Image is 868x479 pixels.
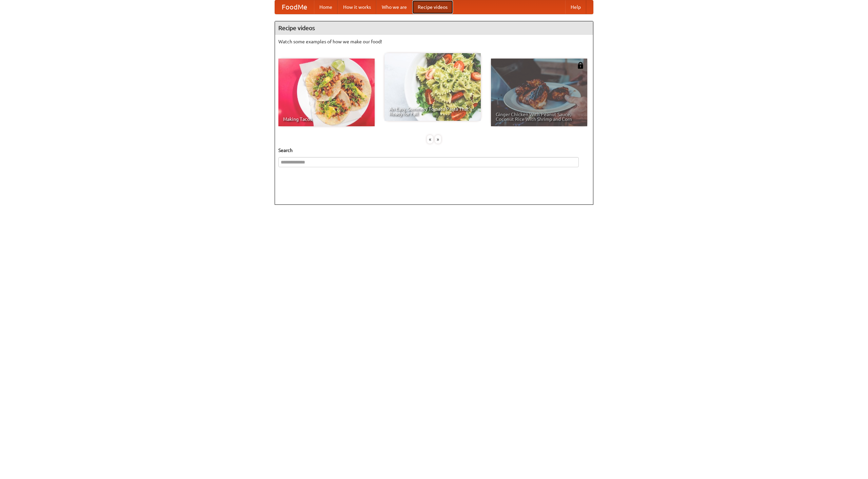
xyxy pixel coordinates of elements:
a: Making Tacos [278,59,375,126]
div: » [435,135,441,144]
img: 483408.png [577,62,584,69]
h4: Recipe videos [275,21,593,35]
a: How it works [338,0,376,14]
a: An Easy, Summery Tomato Pasta That's Ready for Fall [384,53,481,121]
span: An Easy, Summery Tomato Pasta That's Ready for Fall [389,107,476,116]
p: Watch some examples of how we make our food! [278,38,590,45]
a: FoodMe [275,0,314,14]
a: Help [565,0,586,14]
a: Home [314,0,338,14]
h5: Search [278,147,590,154]
div: « [427,135,433,144]
a: Who we are [376,0,412,14]
a: Recipe videos [412,0,453,14]
span: Making Tacos [283,117,370,122]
